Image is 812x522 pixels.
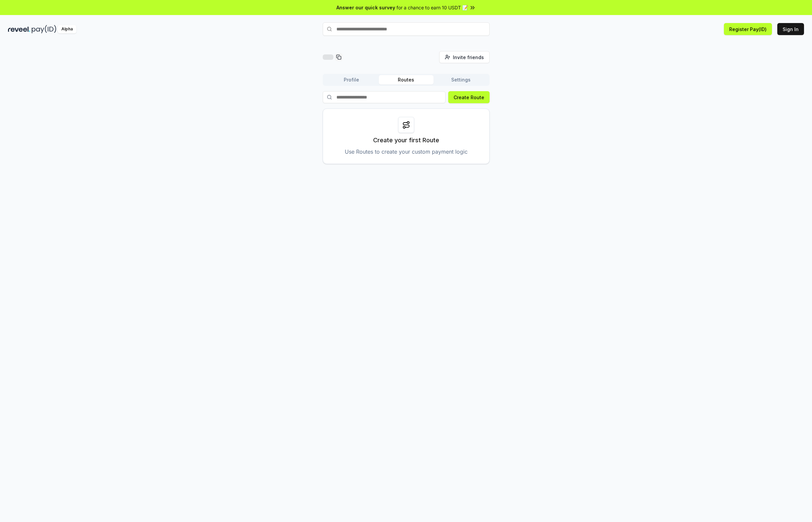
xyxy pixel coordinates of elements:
img: reveel_dark [8,25,30,33]
div: Alpha [58,25,76,33]
button: Register Pay(ID) [724,23,772,35]
button: Invite friends [439,51,490,63]
span: for a chance to earn 10 USDT 📝 [396,4,468,11]
p: Create your first Route [373,136,439,145]
button: Create Route [448,91,490,103]
button: Settings [434,75,488,84]
p: Use Routes to create your custom payment logic [345,148,468,156]
span: Invite friends [453,54,484,61]
button: Profile [324,75,379,84]
span: Answer our quick survey [336,4,395,11]
img: pay_id [32,25,56,33]
button: Sign In [777,23,804,35]
button: Routes [379,75,434,84]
